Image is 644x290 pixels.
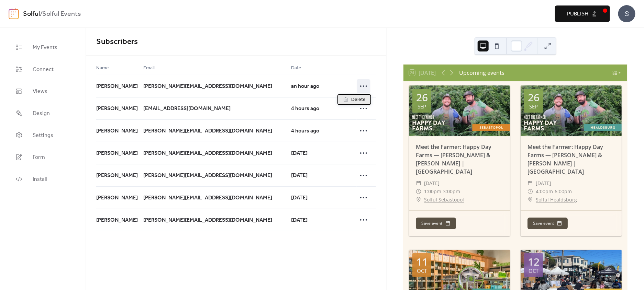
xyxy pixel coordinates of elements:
div: Oct [417,268,427,274]
span: My Events [33,44,57,52]
div: ​ [416,196,421,204]
span: Design [33,109,50,118]
div: S [618,5,635,22]
span: [PERSON_NAME] [96,216,138,224]
a: Settings [10,126,75,144]
div: ​ [416,187,421,196]
button: Save event [416,218,456,229]
span: - [553,187,555,196]
a: Solful Healdsburg [536,196,577,204]
div: ​ [416,179,421,187]
span: [PERSON_NAME][EMAIL_ADDRESS][DOMAIN_NAME] [143,149,272,158]
button: Save event [528,218,568,229]
span: Name [96,64,109,72]
b: Solful Events [42,8,81,21]
span: [DATE] [291,216,308,224]
a: My Events [10,38,75,57]
div: ​ [528,196,533,204]
div: 26 [416,92,428,103]
span: Publish [567,10,588,18]
span: Connect [33,66,54,74]
span: 3:00pm [443,187,460,196]
span: [DATE] [291,172,308,180]
div: 26 [528,92,540,103]
span: [PERSON_NAME] [96,194,138,202]
div: Sep [418,104,426,109]
span: [PERSON_NAME] [96,127,138,135]
div: ​ [528,179,533,187]
span: [PERSON_NAME] [96,82,138,91]
span: [PERSON_NAME][EMAIL_ADDRESS][DOMAIN_NAME] [143,127,272,135]
span: [PERSON_NAME] [96,149,138,158]
div: 12 [528,257,540,267]
span: - [441,187,443,196]
span: [DATE] [291,194,308,202]
span: an hour ago [291,82,319,91]
div: ​ [528,187,533,196]
span: [PERSON_NAME] [96,105,138,113]
span: Install [33,175,47,184]
a: Form [10,148,75,166]
span: Date [291,64,301,72]
div: Upcoming events [459,69,504,77]
div: Oct [529,268,538,274]
b: / [40,8,42,21]
img: logo [9,8,19,19]
span: [PERSON_NAME][EMAIL_ADDRESS][DOMAIN_NAME] [143,172,272,180]
div: Meet the Farmer: Happy Day Farms — [PERSON_NAME] & [PERSON_NAME] | [GEOGRAPHIC_DATA] [521,143,622,176]
span: [DATE] [536,179,551,187]
span: [PERSON_NAME][EMAIL_ADDRESS][DOMAIN_NAME] [143,82,272,91]
span: [PERSON_NAME][EMAIL_ADDRESS][DOMAIN_NAME] [143,216,272,224]
span: [PERSON_NAME][EMAIL_ADDRESS][DOMAIN_NAME] [143,194,272,202]
div: Sep [529,104,538,109]
span: Form [33,153,45,162]
span: 4 hours ago [291,105,319,113]
span: [EMAIL_ADDRESS][DOMAIN_NAME] [143,105,231,113]
span: 4:00pm [536,187,553,196]
span: 6:00pm [555,187,572,196]
span: Settings [33,131,53,140]
a: Solful Sebastopol [424,196,464,204]
a: Design [10,104,75,123]
button: Publish [555,5,610,22]
span: 1:00pm [424,187,441,196]
span: Views [33,88,47,96]
a: Solful [23,8,40,21]
span: Subscribers [96,34,138,49]
a: Connect [10,60,75,79]
span: 4 hours ago [291,127,319,135]
a: Views [10,82,75,101]
span: Delete [351,96,366,104]
div: Meet the Farmer: Happy Day Farms — [PERSON_NAME] & [PERSON_NAME] | [GEOGRAPHIC_DATA] [409,143,510,176]
div: 11 [416,257,428,267]
a: Install [10,170,75,188]
span: [PERSON_NAME] [96,172,138,180]
span: [DATE] [424,179,440,187]
span: [DATE] [291,149,308,158]
span: Email [143,64,155,72]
